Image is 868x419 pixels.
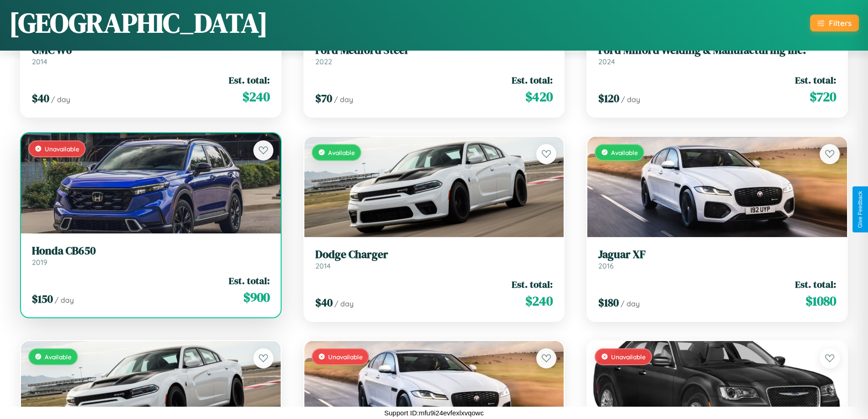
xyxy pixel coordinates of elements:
span: Available [611,149,638,156]
span: $ 150 [32,291,53,306]
span: Unavailable [45,145,79,153]
span: 2014 [32,57,47,66]
span: / day [51,95,70,104]
button: Filters [810,15,859,31]
a: GMC W62014 [32,44,270,66]
span: Est. total: [795,73,836,87]
span: / day [55,295,74,305]
span: / day [621,299,640,308]
h3: GMC W6 [32,44,270,57]
h3: Ford Milford Welding & Manufacturing Inc. [598,44,836,57]
a: Ford Milford Welding & Manufacturing Inc.2024 [598,44,836,66]
span: 2014 [315,261,331,270]
h3: Dodge Charger [315,248,553,261]
span: $ 720 [810,88,836,106]
a: Honda CB6502019 [32,244,270,267]
span: $ 240 [242,88,270,106]
span: / day [334,299,354,308]
h3: Jaguar XF [598,248,836,261]
span: Est. total: [512,278,553,291]
span: 2024 [598,57,615,66]
span: $ 40 [32,91,49,106]
a: Ford Medford Steel2022 [315,44,553,66]
span: Available [45,353,72,361]
span: Est. total: [229,73,270,87]
a: Dodge Charger2014 [315,248,553,270]
span: $ 420 [525,88,553,106]
span: / day [621,95,640,104]
span: / day [334,95,353,104]
span: 2019 [32,258,47,267]
div: Give Feedback [857,191,863,228]
span: Est. total: [229,274,270,287]
a: Jaguar XF2016 [598,248,836,270]
h3: Ford Medford Steel [315,44,553,57]
h1: [GEOGRAPHIC_DATA] [9,4,268,41]
h3: Honda CB650 [32,244,270,258]
span: $ 120 [598,91,619,106]
span: 2016 [598,261,614,270]
span: $ 240 [525,292,553,310]
span: $ 180 [598,295,619,310]
p: Support ID: mfu9i24evfexlxvqowc [384,407,483,419]
span: $ 70 [315,91,332,106]
span: 2022 [315,57,332,66]
span: $ 900 [243,288,270,306]
span: Unavailable [611,353,646,361]
span: Unavailable [328,353,363,361]
span: $ 1080 [806,292,836,310]
span: Est. total: [795,278,836,291]
div: Filters [829,18,852,28]
span: Est. total: [512,73,553,87]
span: $ 40 [315,295,333,310]
span: Available [328,149,355,156]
